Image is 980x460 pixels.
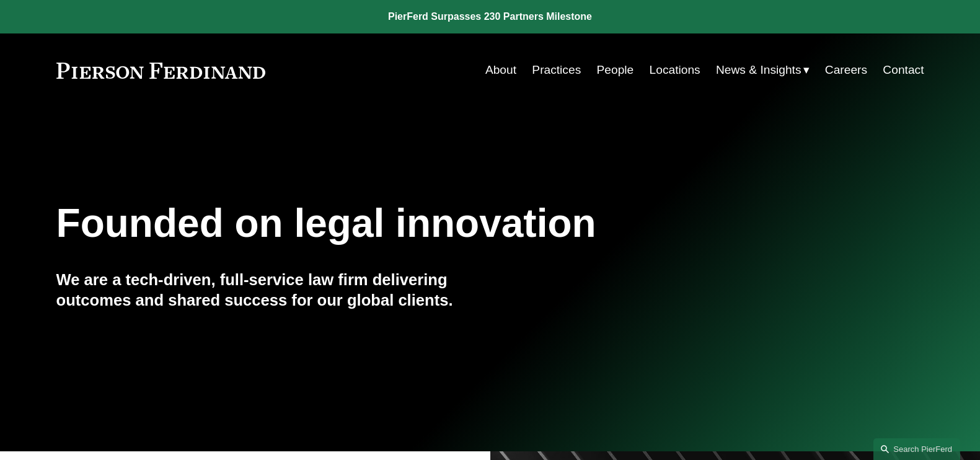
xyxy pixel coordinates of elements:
[883,58,924,82] a: Contact
[56,270,490,310] h4: We are a tech-driven, full-service law firm delivering outcomes and shared success for our global...
[485,58,516,82] a: About
[597,58,634,82] a: People
[56,201,780,246] h1: Founded on legal innovation
[650,58,700,82] a: Locations
[532,58,581,82] a: Practices
[716,58,810,82] a: folder dropdown
[825,58,867,82] a: Careers
[873,438,960,460] a: Search this site
[716,60,801,81] span: News & Insights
